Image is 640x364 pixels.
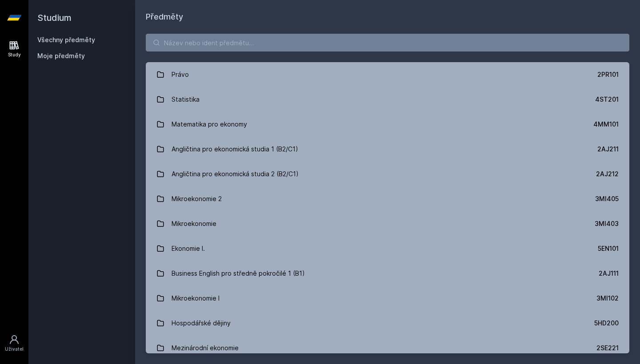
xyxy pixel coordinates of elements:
a: Matematika pro ekonomy 4MM101 [146,112,629,137]
a: Mikroekonomie 3MI403 [146,211,629,236]
div: Study [8,51,21,58]
a: Study [2,36,27,63]
div: Mikroekonomie [172,215,216,233]
div: 5HD200 [594,319,619,328]
div: Business English pro středně pokročilé 1 (B1) [172,265,305,282]
div: Ekonomie I. [172,240,205,257]
div: Uživatel [5,346,24,352]
a: Angličtina pro ekonomická studia 1 (B2/C1) 2AJ211 [146,137,629,162]
div: 5EN101 [598,244,619,253]
a: Ekonomie I. 5EN101 [146,236,629,261]
a: Právo 2PR101 [146,62,629,87]
div: Matematika pro ekonomy [172,115,247,133]
a: Všechny předměty [37,36,95,44]
div: 3MI405 [595,194,619,203]
div: 3MI102 [596,294,619,303]
div: 2AJ212 [596,170,619,178]
div: Mikroekonomie 2 [172,190,222,208]
div: 3MI403 [595,219,619,228]
div: Angličtina pro ekonomická studia 2 (B2/C1) [172,165,299,183]
a: Uživatel [2,330,27,357]
div: Mezinárodní ekonomie [172,339,239,357]
a: Mikroekonomie I 3MI102 [146,286,629,311]
input: Název nebo ident předmětu… [146,34,629,51]
div: 2PR101 [597,70,619,79]
div: 4MM101 [593,120,619,129]
div: Mikroekonomie I [172,289,220,307]
div: Právo [172,66,189,83]
span: Moje předměty [37,51,85,60]
div: 2AJ211 [597,145,619,154]
div: 2AJ111 [599,269,619,278]
a: Business English pro středně pokročilé 1 (B1) 2AJ111 [146,261,629,286]
h1: Předměty [146,11,629,23]
a: Statistika 4ST201 [146,87,629,112]
a: Mezinárodní ekonomie 2SE221 [146,336,629,360]
div: Angličtina pro ekonomická studia 1 (B2/C1) [172,140,298,158]
a: Hospodářské dějiny 5HD200 [146,311,629,336]
div: Hospodářské dějiny [172,314,231,332]
div: 2SE221 [596,344,619,352]
a: Mikroekonomie 2 3MI405 [146,186,629,211]
a: Angličtina pro ekonomická studia 2 (B2/C1) 2AJ212 [146,162,629,186]
div: Statistika [172,91,200,108]
div: 4ST201 [595,95,619,104]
